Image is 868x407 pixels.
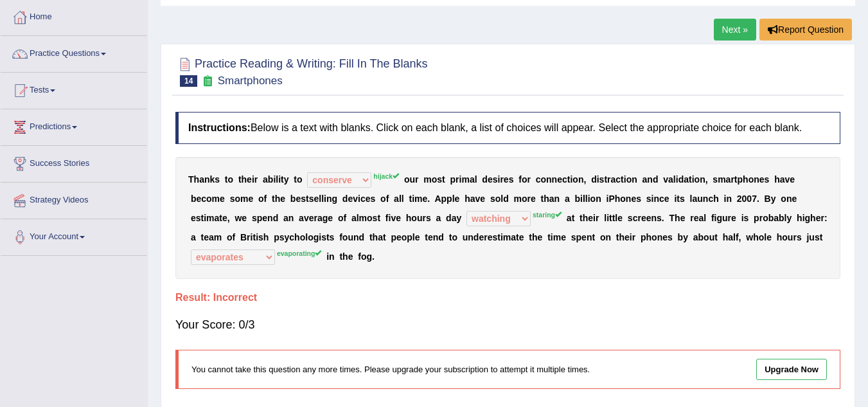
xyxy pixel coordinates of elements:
b: o [338,213,344,223]
b: i [674,194,677,204]
b: 2 [737,194,742,204]
b: s [301,194,306,204]
b: b [290,194,296,204]
b: o [781,194,786,204]
b: 7 [752,194,757,204]
b: g [323,213,328,223]
b: l [500,194,503,204]
b: n [786,194,792,204]
b: o [590,194,596,204]
b: l [690,194,693,204]
b: a [684,174,689,185]
b: c [633,213,638,223]
b: s [490,194,495,204]
a: Strategy Videos [1,183,147,215]
b: o [411,213,417,223]
b: a [565,194,570,204]
b: i [651,194,654,204]
b: t [225,174,228,185]
b: l [357,213,359,223]
b: a [780,174,785,185]
b: i [597,174,599,185]
span: 14 [180,75,197,87]
b: e [309,213,314,223]
b: g [716,213,722,223]
b: e [328,213,333,223]
b: e [531,194,536,204]
b: s [230,194,235,204]
b: h [743,174,748,185]
b: h [774,174,780,185]
b: a [611,174,616,185]
b: n [700,174,705,185]
b: s [765,174,770,185]
b: o [748,174,754,185]
b: n [578,174,584,185]
b: e [694,213,699,223]
b: b [574,194,580,204]
b: r [422,213,425,223]
b: o [367,213,373,223]
b: o [540,174,546,185]
b: a [698,213,704,223]
b: B [765,194,771,204]
b: e [348,194,353,204]
b: o [404,174,410,185]
b: d [273,213,279,223]
b: e [191,213,196,223]
b: l [704,213,706,223]
b: b [191,194,197,204]
b: l [319,194,321,204]
b: t [609,213,612,223]
b: a [283,213,288,223]
b: c [708,194,713,204]
b: t [612,213,616,223]
b: v [391,213,396,223]
b: p [257,213,263,223]
a: Success Stories [1,146,147,178]
b: l [452,194,455,204]
b: . [662,213,664,223]
b: n [653,194,659,204]
b: f [264,194,267,204]
b: s [646,194,651,204]
b: t [377,213,380,223]
b: r [314,213,317,223]
b: a [668,174,673,185]
b: n [552,174,558,185]
b: i [324,194,326,204]
b: t [677,194,680,204]
b: Instructions: [188,122,251,133]
b: i [570,174,572,185]
small: Smartphones [218,75,283,87]
b: w [235,213,242,223]
b: 0 [742,194,747,204]
b: i [607,213,609,223]
b: s [628,213,633,223]
b: e [314,194,319,204]
b: o [206,194,212,204]
b: e [242,213,247,223]
b: i [273,174,276,185]
b: . [757,194,759,204]
b: g [332,194,338,204]
a: Practice Questions [1,36,147,68]
b: a [692,194,697,204]
b: r [527,174,530,185]
b: h [583,213,589,223]
b: c [562,174,567,185]
b: t [734,174,738,185]
b: o [695,174,700,185]
b: f [386,194,389,204]
b: T [188,174,194,185]
b: . [427,194,430,204]
b: A [434,194,441,204]
b: h [275,194,281,204]
b: s [680,194,685,204]
b: m [240,194,248,204]
b: v [304,213,309,223]
b: e [247,174,252,185]
b: t [294,174,297,185]
b: a [215,213,220,223]
b: a [351,213,357,223]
